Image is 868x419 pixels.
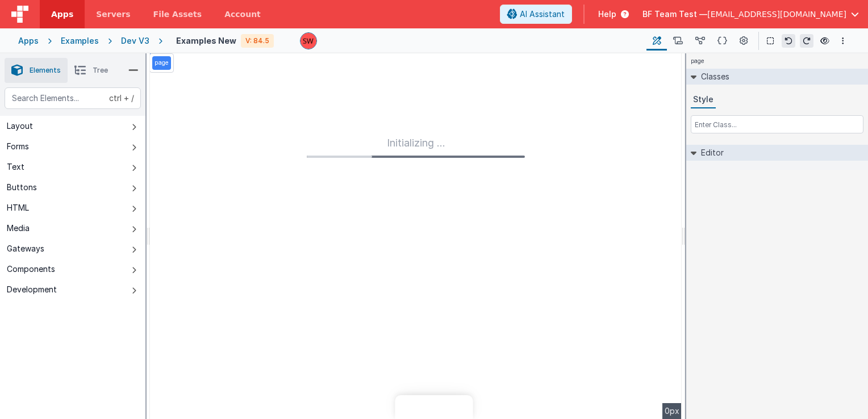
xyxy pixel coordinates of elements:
[93,66,108,75] span: Tree
[241,34,274,48] div: V: 84.5
[5,87,141,109] input: Search Elements...
[121,35,149,47] div: Dev V3
[691,91,716,108] button: Style
[642,9,859,20] button: BF Team Test — [EMAIL_ADDRESS][DOMAIN_NAME]
[7,182,37,193] div: Buttons
[176,36,236,45] h4: Examples New
[109,93,122,104] div: ctrl
[150,53,682,419] div: -->
[307,135,525,158] div: Initializing ...
[301,33,316,49] img: d5d5e22eeaee244ecab42caaf22dbd7e
[520,9,565,20] span: AI Assistant
[96,9,130,20] span: Servers
[691,115,863,133] input: Enter Class...
[7,263,55,275] div: Components
[51,9,73,20] span: Apps
[686,53,709,69] h4: page
[707,9,846,20] span: [EMAIL_ADDRESS][DOMAIN_NAME]
[109,87,134,109] span: + /
[7,161,24,173] div: Text
[395,395,473,419] iframe: Marker.io feedback button
[662,403,682,419] div: 0px
[598,9,616,20] span: Help
[500,5,572,24] button: AI Assistant
[642,9,707,20] span: BF Team Test —
[7,141,29,152] div: Forms
[155,58,169,68] p: page
[7,120,33,132] div: Layout
[7,284,57,295] div: Development
[696,69,729,85] h2: Classes
[7,223,30,234] div: Media
[696,145,724,161] h2: Editor
[30,66,61,75] span: Elements
[153,9,202,20] span: File Assets
[18,35,39,47] div: Apps
[836,34,850,48] button: Options
[7,202,29,213] div: HTML
[7,243,44,254] div: Gateways
[61,35,99,47] div: Examples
